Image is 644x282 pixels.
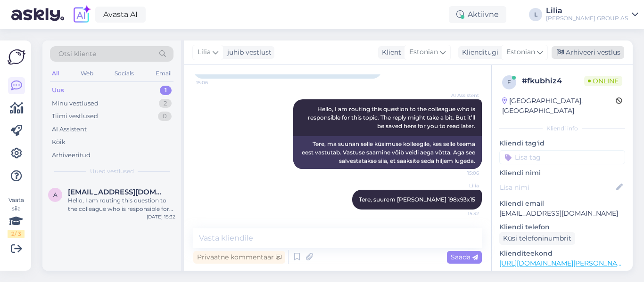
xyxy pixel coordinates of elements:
input: Lisa nimi [500,182,614,193]
div: Kõik [52,137,66,147]
div: Lilia [546,7,628,15]
p: [EMAIL_ADDRESS][DOMAIN_NAME] [499,209,625,218]
div: juhib vestlust [223,48,272,57]
div: Hello, I am routing this question to the colleague who is responsible for this topic. The reply m... [68,196,175,213]
div: Email [154,67,173,80]
div: # fkubhiz4 [522,75,584,87]
span: 15:32 [444,210,479,217]
p: Kliendi email [499,199,625,209]
div: All [50,67,61,80]
span: Uued vestlused [90,167,134,176]
span: Online [584,76,622,86]
div: 2 [159,99,172,108]
div: [GEOGRAPHIC_DATA], [GEOGRAPHIC_DATA] [502,96,616,116]
p: Kliendi tag'id [499,138,625,148]
span: Estonian [409,47,438,57]
span: 15:06 [444,169,479,177]
div: Uus [52,86,64,95]
span: Tere, suurem [PERSON_NAME] 198x93x15 [359,196,475,203]
img: explore-ai [72,5,91,24]
span: Lilia [198,47,211,57]
a: [URL][DOMAIN_NAME][PERSON_NAME] [499,259,629,267]
span: andrei.suchkov79@gmail.com [68,188,166,196]
div: [DATE] 15:32 [147,213,175,220]
div: L [529,8,542,21]
span: Saada [451,253,478,261]
div: Web [79,67,95,80]
span: Otsi kliente [58,49,96,59]
input: Lisa tag [499,150,625,164]
div: Tiimi vestlused [52,112,98,121]
div: Kliendi info [499,124,625,133]
span: 15:06 [196,79,231,86]
div: Minu vestlused [52,99,99,108]
div: Privaatne kommentaar [193,251,285,264]
div: 0 [158,112,172,121]
div: 1 [160,86,172,95]
div: Klient [378,48,401,57]
img: Askly Logo [8,48,25,66]
span: Estonian [506,47,535,57]
span: Lilia [444,182,479,189]
div: AI Assistent [52,125,87,134]
a: Avasta AI [95,7,146,23]
p: Kliendi telefon [499,222,625,232]
span: Hello, I am routing this question to the colleague who is responsible for this topic. The reply m... [308,105,477,129]
span: f [507,79,511,86]
p: Kliendi nimi [499,168,625,178]
a: Lilia[PERSON_NAME] GROUP AS [546,7,638,22]
p: Klienditeekond [499,249,625,258]
div: Aktiivne [449,6,506,23]
div: Arhiveeritud [52,151,91,160]
div: Arhiveeri vestlus [552,46,624,59]
div: Küsi telefoninumbrit [499,232,575,245]
span: a [53,191,58,198]
div: Socials [113,67,136,80]
div: [PERSON_NAME] GROUP AS [546,15,628,22]
div: Klienditugi [458,48,498,57]
div: 2 / 3 [8,230,25,238]
div: Tere, ma suunan selle küsimuse kolleegile, kes selle teema eest vastutab. Vastuse saamine võib ve... [293,136,482,169]
div: Vaata siia [8,196,25,238]
span: AI Assistent [444,92,479,99]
